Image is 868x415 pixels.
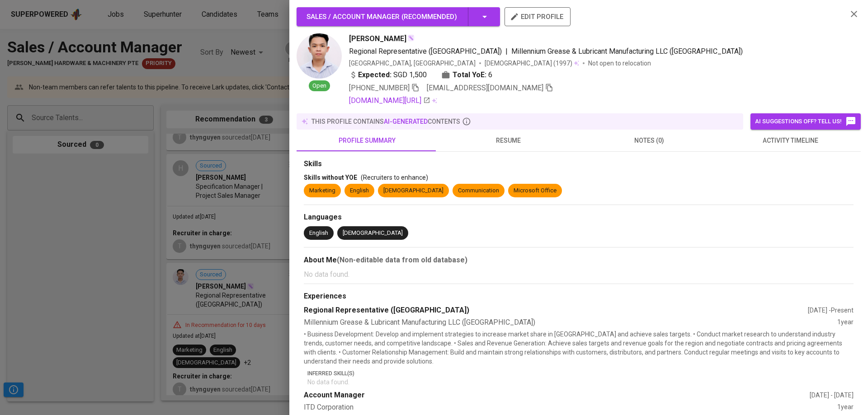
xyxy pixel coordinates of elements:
[384,118,428,125] span: AI-generated
[588,59,651,68] p: Not open to relocation
[304,317,837,328] div: Millennium Grease & Lubricant Manufacturing LLC ([GEOGRAPHIC_DATA])
[808,306,854,315] div: [DATE] - Present
[304,174,357,181] span: Skills without YOE
[337,256,467,264] b: (Non-editable data from old database)
[311,117,460,126] p: this profile contains contents
[307,378,854,387] p: No data found.
[297,7,500,26] button: Sales / Account Manager (Recommended)
[458,187,499,195] div: Communication
[584,135,714,146] span: notes (0)
[427,84,543,92] span: [EMAIL_ADDRESS][DOMAIN_NAME]
[309,187,335,195] div: Marketing
[304,305,808,316] div: Regional Representative ([GEOGRAPHIC_DATA])
[304,402,837,413] div: ITD Corporation
[309,229,328,238] div: English
[297,33,342,79] img: 2635f571c7fde655806f4e8efe18ce4c.jpg
[358,70,392,80] b: Expected:
[837,402,854,413] div: 1 year
[505,7,571,26] button: edit profile
[349,70,427,80] div: SGD 1,500
[304,330,854,366] p: • Business Development: Develop and implement strategies to increase market share in [GEOGRAPHIC_...
[383,187,443,195] div: [DEMOGRAPHIC_DATA]
[309,82,330,90] span: Open
[361,174,428,181] span: (Recruiters to enhance)
[453,70,486,80] b: Total YoE:
[304,255,854,266] div: About Me
[485,59,579,68] div: (1997)
[443,135,573,146] span: resume
[304,269,854,280] p: No data found.
[514,187,557,195] div: Microsoft Office
[349,47,502,56] span: Regional Representative ([GEOGRAPHIC_DATA])
[307,13,457,21] span: Sales / Account Manager ( Recommended )
[505,13,571,20] a: edit profile
[485,59,553,68] span: [DEMOGRAPHIC_DATA]
[302,135,432,146] span: profile summary
[307,369,854,378] p: Inferred Skill(s)
[350,187,369,195] div: English
[304,291,854,302] div: Experiences
[750,113,861,130] button: AI suggestions off? Tell us!
[755,116,856,127] span: AI suggestions off? Tell us!
[505,46,508,57] span: |
[304,212,854,223] div: Languages
[511,47,743,56] span: Millennium Grease & Lubricant Manufacturing LLC ([GEOGRAPHIC_DATA])
[488,70,492,80] span: 6
[725,135,855,146] span: activity timeline
[512,11,563,23] span: edit profile
[810,391,854,400] div: [DATE] - [DATE]
[349,59,476,68] div: [GEOGRAPHIC_DATA], [GEOGRAPHIC_DATA]
[304,159,854,169] div: Skills
[349,33,406,44] span: [PERSON_NAME]
[343,229,403,238] div: [DEMOGRAPHIC_DATA]
[407,34,415,42] img: magic_wand.svg
[349,84,410,92] span: [PHONE_NUMBER]
[304,390,810,401] div: Account Manager
[837,317,854,328] div: 1 year
[349,95,430,106] a: [DOMAIN_NAME][URL]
